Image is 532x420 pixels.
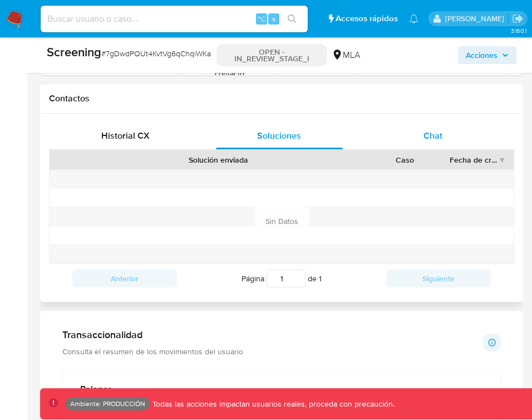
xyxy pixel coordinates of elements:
[150,399,395,409] p: Todas las acciones impactan usuarios reales, proceda con precaución.
[423,129,442,142] span: Chat
[70,402,145,406] p: Ambiente: PRODUCCIÓN
[101,48,211,59] span: # 7gDwdPQUt4KvtVg6qChqiWKa
[77,154,359,165] div: Solución enviada
[257,129,301,142] span: Soluciones
[216,44,327,66] p: OPEN - IN_REVIEW_STAGE_I
[511,26,526,35] span: 3.160.1
[409,14,418,23] a: Notificaciones
[458,46,516,64] button: Acciones
[280,11,303,27] button: search-icon
[257,13,265,24] span: ⌥
[72,270,177,287] button: Anterior
[386,270,491,287] button: Siguiente
[512,13,524,25] a: Salir
[445,13,508,24] p: joaquin.dolcemascolo@mercadolibre.com
[49,93,514,104] h1: Contactos
[466,46,497,64] span: Acciones
[47,43,101,61] b: Screening
[319,273,322,284] span: 1
[242,270,322,287] span: Página de
[101,129,150,142] span: Historial CX
[450,154,498,165] div: Fecha de creación
[41,12,308,26] input: Buscar usuario o caso...
[332,49,360,61] div: MLA
[291,53,341,74] p: Teléfono de contacto :
[272,13,275,24] span: s
[336,13,398,25] span: Accesos rápidos
[375,154,434,165] div: Caso
[368,64,417,84] p: Nombre corporativo :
